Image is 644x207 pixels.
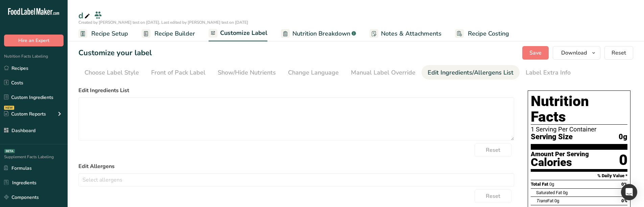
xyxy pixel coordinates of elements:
[549,182,554,187] span: 0g
[428,68,514,77] div: Edit Ingredients/Allergens List
[78,47,152,59] h1: Customize your label
[4,110,46,118] div: Custom Reports
[4,35,64,46] button: Hire an Expert
[78,162,514,170] label: Edit Allergens
[563,190,568,195] span: 0g
[4,149,15,153] div: BETA
[621,182,627,187] span: 0%
[288,68,339,77] div: Change Language
[536,198,547,203] i: Trans
[531,151,589,158] div: Amount Per Serving
[561,49,587,57] span: Download
[526,68,571,77] div: Label Extra Info
[292,29,350,38] span: Nutrition Breakdown
[351,68,415,77] div: Manual Label Override
[475,143,511,157] button: Reset
[536,190,562,195] span: Saturated Fat
[621,184,637,200] div: Open Intercom Messenger
[604,46,633,60] button: Reset
[531,94,627,125] h1: Nutrition Facts
[151,68,206,77] div: Front of Pack Label
[553,46,600,60] button: Download
[529,49,542,57] span: Save
[531,182,548,187] span: Total Fat
[209,25,267,42] a: Customize Label
[142,26,195,41] a: Recipe Builder
[455,26,509,41] a: Recipe Costing
[621,198,627,203] span: 0%
[554,198,559,203] span: 0g
[154,29,195,38] span: Recipe Builder
[486,192,500,200] span: Reset
[486,146,500,154] span: Reset
[369,26,442,41] a: Notes & Attachments
[522,46,549,60] button: Save
[531,133,573,141] span: Serving Size
[4,106,14,110] div: NEW
[468,29,509,38] span: Recipe Costing
[619,151,627,169] div: 0
[531,158,589,167] div: Calories
[78,26,128,41] a: Recipe Setup
[536,198,553,203] span: Fat
[79,174,514,185] input: Select allergens
[281,26,356,41] a: Nutrition Breakdown
[475,189,511,203] button: Reset
[85,68,139,77] div: Choose Label Style
[220,28,267,38] span: Customize Label
[531,172,627,180] section: % Daily Value *
[218,68,276,77] div: Show/Hide Nutrients
[612,49,626,57] span: Reset
[381,29,442,38] span: Notes & Attachments
[78,86,514,95] label: Edit Ingredients List
[619,133,627,141] span: 0g
[78,20,248,25] span: Created by [PERSON_NAME] test on [DATE], Last edited by [PERSON_NAME] test on [DATE]
[91,29,128,38] span: Recipe Setup
[531,126,627,133] div: 1 Serving Per Container
[78,9,91,22] div: d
